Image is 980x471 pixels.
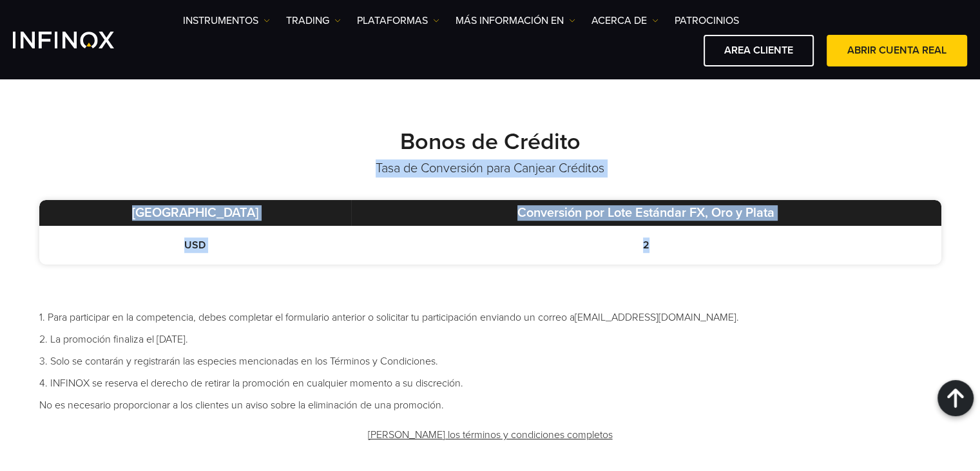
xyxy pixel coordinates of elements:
li: 1. Para participar en la competencia, debes completar el formulario anterior o solicitar tu parti... [39,310,941,325]
th: [GEOGRAPHIC_DATA] [39,200,351,226]
a: [PERSON_NAME] los términos y condiciones completos [367,419,614,451]
th: Conversión por Lote Estándar FX, Oro y Plata [351,200,941,226]
td: USD [39,226,351,265]
strong: Bonos de Crédito [400,128,581,155]
a: ACERCA DE [591,13,658,28]
a: TRADING [286,13,341,28]
p: Tasa de Conversión para Canjear Créditos [39,159,941,177]
a: Patrocinios [675,13,739,28]
li: No es necesario proporcionar a los clientes un aviso sobre la eliminación de una promoción. [39,397,941,413]
a: PLATAFORMAS [357,13,439,28]
td: 2 [351,226,941,265]
a: Más información en [456,13,575,28]
li: 4. INFINOX se reserva el derecho de retirar la promoción en cualquier momento a su discreción. [39,376,941,391]
a: INFINOX Logo [13,32,144,48]
a: Instrumentos [183,13,270,28]
a: AREA CLIENTE [704,35,814,66]
li: 2. La promoción finaliza el [DATE]. [39,332,941,347]
a: ABRIR CUENTA REAL [827,35,967,66]
li: 3. Solo se contarán y registrarán las especies mencionadas en los Términos y Condiciones. [39,354,941,369]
